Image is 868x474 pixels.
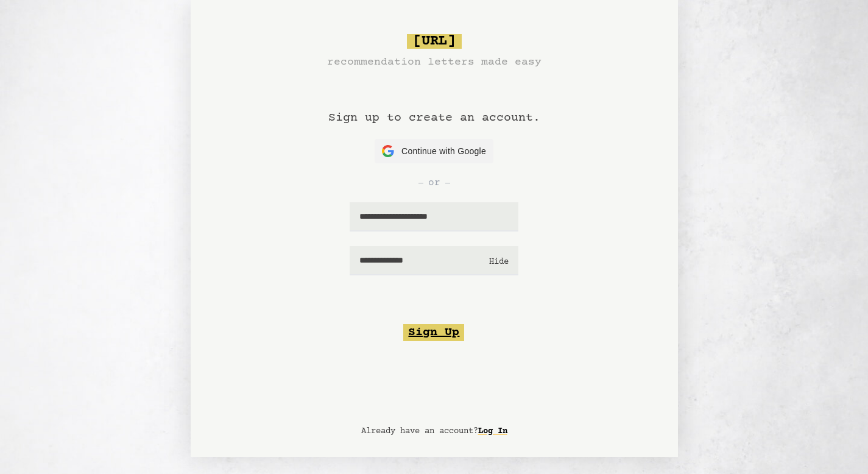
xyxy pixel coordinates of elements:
button: Continue with Google [375,139,493,163]
h3: recommendation letters made easy [327,54,542,71]
button: Hide [489,256,509,268]
h1: Sign up to create an account. [328,71,540,139]
p: Already have an account? [361,425,507,437]
button: Sign Up [403,324,464,341]
span: [URL] [407,34,462,49]
span: Continue with Google [401,145,486,158]
span: or [428,175,440,190]
a: Log In [478,422,507,441]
